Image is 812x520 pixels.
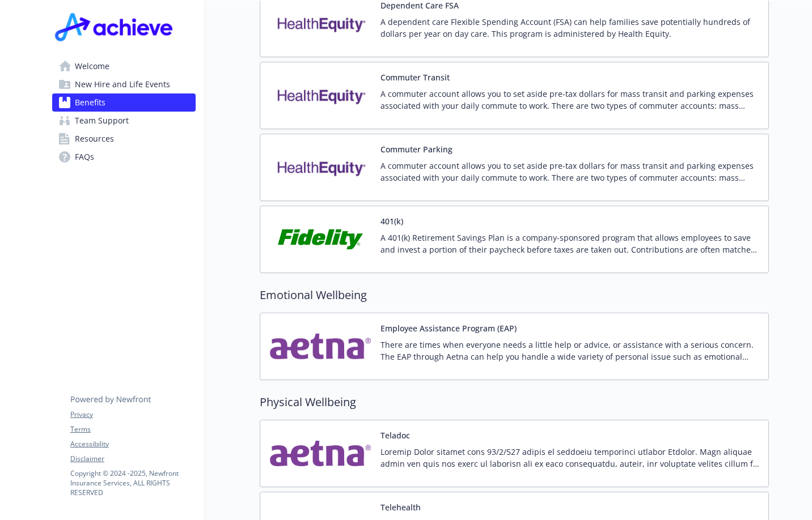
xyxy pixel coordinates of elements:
[269,71,371,120] img: Health Equity carrier logo
[52,112,196,130] a: Team Support
[269,322,371,370] img: Aetna Inc carrier logo
[260,394,769,411] h2: Physical Wellbeing
[52,148,196,166] a: FAQs
[70,468,195,497] p: Copyright © 2024 - 2025 , Newfront Insurance Services, ALL RIGHTS RESERVED
[380,16,759,40] p: A dependent care Flexible Spending Account (FSA) can help families save potentially hundreds of d...
[75,148,94,166] span: FAQs
[52,93,196,112] a: Benefits
[52,57,196,75] a: Welcome
[380,232,759,255] p: A 401(k) Retirement Savings Plan is a company-sponsored program that allows employees to save and...
[380,339,759,363] p: There are times when everyone needs a little help or advice, or assistance with a serious concern...
[70,454,195,464] a: Disclaimer
[380,322,517,334] button: Employee Assistance Program (EAP)
[269,429,371,478] img: Aetna Inc carrier logo
[75,112,129,130] span: Team Support
[380,501,421,513] button: Telehealth
[75,93,105,112] span: Benefits
[75,57,109,75] span: Welcome
[70,410,195,420] a: Privacy
[380,215,403,227] button: 401(k)
[380,429,410,441] button: Teladoc
[269,143,371,191] img: Health Equity carrier logo
[52,130,196,148] a: Resources
[260,287,769,304] h2: Emotional Wellbeing
[380,160,759,184] p: A commuter account allows you to set aside pre-tax dollars for mass transit and parking expenses ...
[380,446,759,470] p: Loremip Dolor sitamet cons 93/2/527 adipis el seddoeiu temporinci utlabor Etdolor. Magn aliquae a...
[75,130,114,148] span: Resources
[75,75,170,93] span: New Hire and Life Events
[269,215,371,263] img: Fidelity Investments carrier logo
[380,143,452,155] button: Commuter Parking
[380,71,450,83] button: Commuter Transit
[380,88,759,112] p: A commuter account allows you to set aside pre-tax dollars for mass transit and parking expenses ...
[70,439,195,449] a: Accessibility
[52,75,196,93] a: New Hire and Life Events
[70,424,195,434] a: Terms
